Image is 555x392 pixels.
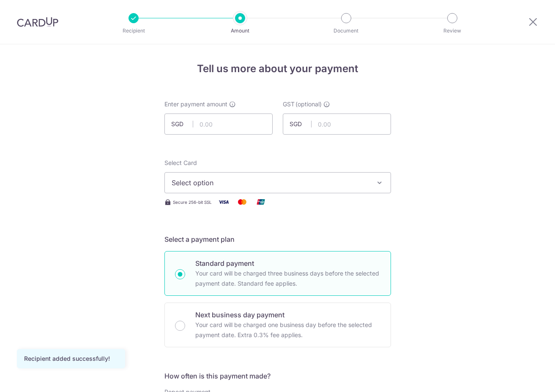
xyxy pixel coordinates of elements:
[209,27,271,35] p: Amount
[290,120,312,128] span: SGD
[195,320,380,340] p: Your card will be charged one business day before the selected payment date. Extra 0.3% fee applies.
[172,178,369,188] span: Select option
[24,354,118,363] div: Recipient added successfully!
[17,17,58,27] img: CardUp
[283,114,391,135] input: 0.00
[195,310,380,320] p: Next business day payment
[164,114,273,135] input: 0.00
[234,197,251,207] img: Mastercard
[195,268,380,289] p: Your card will be charged three business days before the selected payment date. Standard fee appl...
[102,27,165,35] p: Recipient
[195,258,380,268] p: Standard payment
[283,100,295,108] span: GST
[315,27,377,35] p: Document
[164,159,197,166] span: translation missing: en.payables.payment_networks.credit_card.summary.labels.select_card
[501,367,547,388] iframe: Opens a widget where you can find more information
[164,172,391,193] button: Select option
[171,120,193,128] span: SGD
[215,197,232,207] img: Visa
[252,197,269,207] img: Union Pay
[173,199,212,205] span: Secure 256-bit SSL
[164,234,391,244] h5: Select a payment plan
[421,27,484,35] p: Review
[295,100,322,108] span: (optional)
[164,371,391,381] h5: How often is this payment made?
[164,61,391,76] h4: Tell us more about your payment
[164,100,227,108] span: Enter payment amount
